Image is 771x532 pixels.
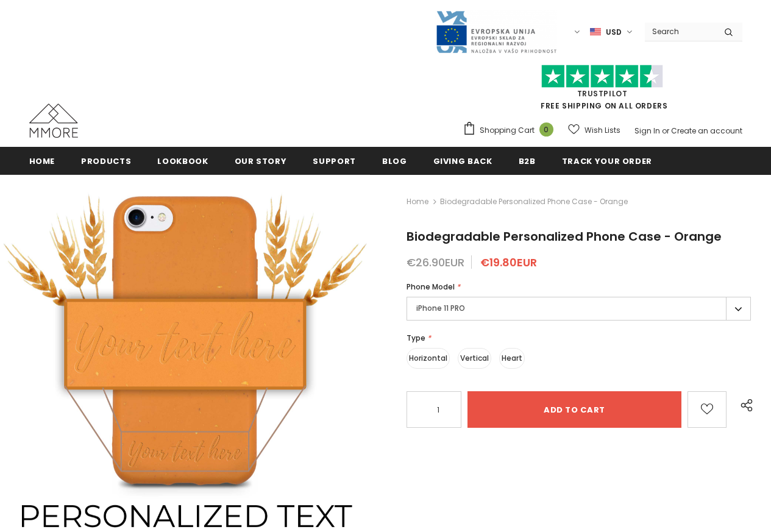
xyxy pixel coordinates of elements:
[382,147,407,174] a: Blog
[463,70,742,111] span: FREE SHIPPING ON ALL ORDERS
[662,126,669,136] span: or
[577,88,628,99] a: Trustpilot
[458,348,491,369] label: Vertical
[433,147,492,174] a: Giving back
[382,155,407,167] span: Blog
[467,391,681,428] input: Add to cart
[539,122,553,137] span: 0
[606,26,622,38] span: USD
[157,155,208,167] span: Lookbook
[440,194,628,209] span: Biodegradable Personalized Phone Case - Orange
[634,126,660,136] a: Sign In
[407,297,751,321] label: iPhone 11 PRO
[671,126,742,136] a: Create an account
[568,119,620,141] a: Wish Lists
[562,147,652,174] a: Track your order
[407,194,428,209] a: Home
[480,124,535,137] span: Shopping Cart
[562,155,652,167] span: Track your order
[235,155,287,167] span: Our Story
[313,155,356,167] span: support
[407,228,722,245] span: Biodegradable Personalized Phone Case - Orange
[29,147,55,174] a: Home
[29,104,78,138] img: MMORE Cases
[519,155,536,167] span: B2B
[480,255,537,270] span: €19.80EUR
[433,155,492,167] span: Giving back
[313,147,356,174] a: support
[407,255,464,270] span: €26.90EUR
[407,282,455,292] span: Phone Model
[499,348,525,369] label: Heart
[519,147,536,174] a: B2B
[541,65,663,88] img: Trust Pilot Stars
[435,10,557,54] img: Javni Razpis
[590,27,601,37] img: USD
[407,333,425,343] span: Type
[584,124,620,137] span: Wish Lists
[157,147,208,174] a: Lookbook
[463,121,560,140] a: Shopping Cart 0
[435,26,557,37] a: Javni Razpis
[407,348,450,369] label: Horizontal
[81,147,131,174] a: Products
[81,155,131,167] span: Products
[29,155,55,167] span: Home
[645,23,715,40] input: Search Site
[235,147,287,174] a: Our Story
